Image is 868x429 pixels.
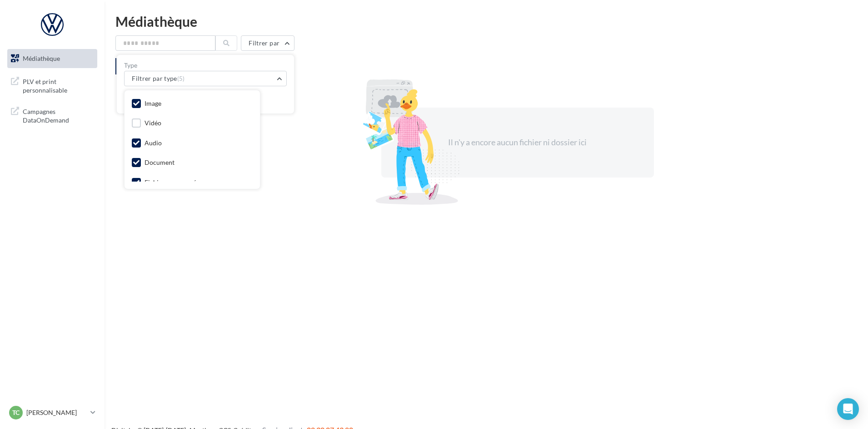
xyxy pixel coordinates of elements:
[837,398,859,420] div: Open Intercom Messenger
[124,71,287,86] button: Filtrer par type(5)
[12,408,20,417] span: TC
[23,75,94,95] span: PLV et print personnalisable
[177,75,185,82] span: (5)
[145,158,175,167] div: Document
[26,408,87,417] p: [PERSON_NAME]
[124,62,287,69] label: Type
[115,15,857,28] div: Médiathèque
[5,72,99,99] a: PLV et print personnalisable
[23,54,60,62] span: Médiathèque
[5,49,99,68] a: Médiathèque
[241,35,294,51] button: Filtrer par
[145,118,161,128] div: Vidéo
[145,178,196,187] div: Fichier compressé
[23,105,94,125] span: Campagnes DataOnDemand
[5,102,99,128] a: Campagnes DataOnDemand
[145,99,161,108] div: Image
[7,404,97,421] a: TC [PERSON_NAME]
[448,137,587,147] span: Il n'y a encore aucun fichier ni dossier ici
[145,138,162,148] div: Audio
